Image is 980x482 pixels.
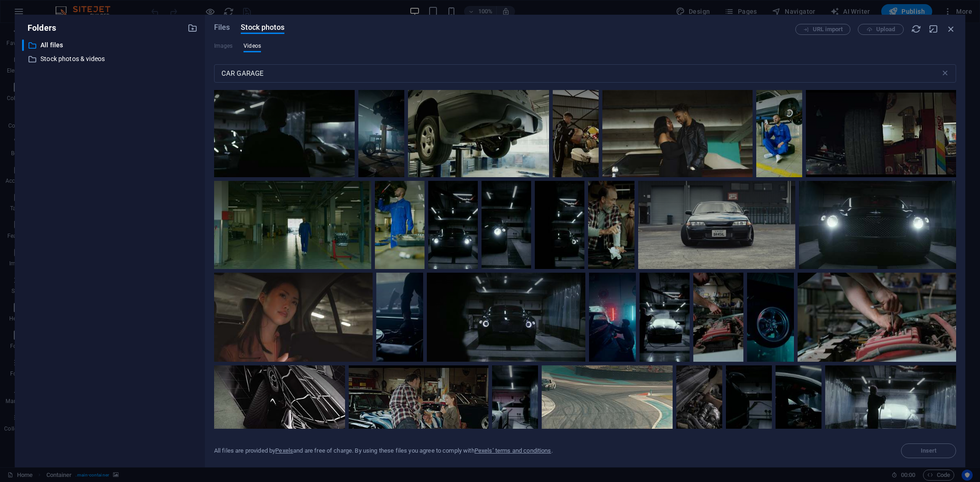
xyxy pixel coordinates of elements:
[22,22,56,34] p: Folders
[22,39,24,51] div: ​
[244,40,261,51] span: Videos
[241,22,284,33] span: Stock photos
[214,22,230,33] span: Files
[275,447,293,454] a: Pexels
[946,24,956,34] i: Close
[187,23,198,33] i: Create new folder
[214,64,940,83] input: Search
[214,40,233,51] span: This file type is not supported by this element
[22,53,198,65] div: Stock photos & videos
[214,447,553,455] div: All files are provided by and are free of charge. By using these files you agree to comply with .
[475,447,551,454] a: Pexels’ terms and conditions
[40,54,181,64] p: Stock photos & videos
[40,40,181,50] p: All files
[911,24,921,34] i: Reload
[929,24,939,34] i: Minimize
[901,443,956,458] span: Select a file first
